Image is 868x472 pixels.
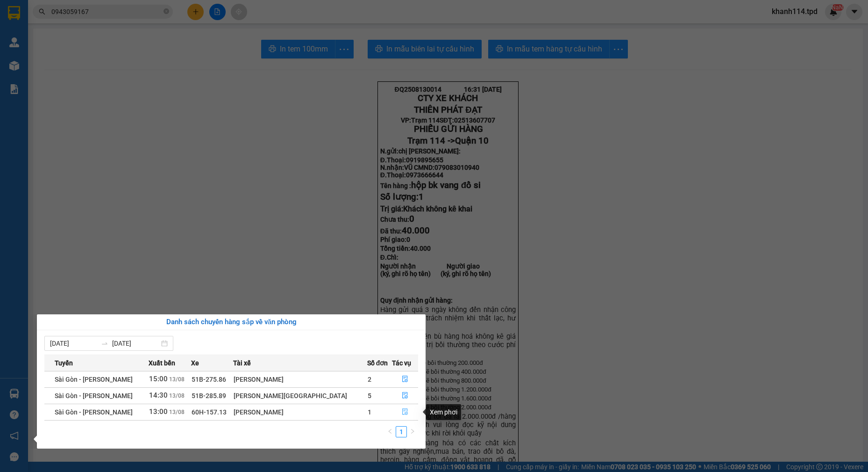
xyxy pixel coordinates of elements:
button: file-done [392,372,418,387]
span: Gửi: [8,9,22,19]
span: 13/08 [169,409,185,415]
div: Trạm 114 [8,8,83,19]
a: 1 [396,427,406,437]
span: file-done [402,376,408,383]
span: Sài Gòn - [PERSON_NAME] [55,408,133,416]
div: chị [PERSON_NAME] [8,19,83,42]
input: Đến ngày [112,338,159,349]
span: file-done [402,408,408,416]
li: 1 [396,426,407,437]
span: 1 [368,408,371,416]
span: left [387,428,393,434]
span: file-done [402,392,408,399]
span: to [101,340,108,347]
div: Xem phơi [426,404,461,420]
span: 13/08 [169,392,185,399]
span: 60H-157.13 [192,408,227,416]
span: CR : [7,61,21,71]
input: Từ ngày [50,338,97,349]
span: 5 [368,392,371,399]
span: 13/08 [169,376,185,383]
span: 15:00 [149,375,168,383]
span: Xe [191,358,199,368]
span: 2 [368,376,371,383]
span: Tài xế [233,358,251,368]
button: right [407,426,418,437]
span: 13:00 [149,407,168,416]
span: Tuyến [55,358,73,368]
div: [PERSON_NAME] [234,407,367,417]
li: Previous Page [384,426,396,437]
div: [PERSON_NAME] [234,374,367,385]
span: Xuất bến [149,358,175,368]
span: Số đơn [367,358,388,368]
span: swap-right [101,340,108,347]
div: Quận 10 [89,8,157,19]
div: [PERSON_NAME][GEOGRAPHIC_DATA] [234,391,367,401]
div: 079083010940 [89,44,157,55]
li: Next Page [407,426,418,437]
span: 14:30 [149,391,168,399]
div: Danh sách chuyến hàng sắp về văn phòng [44,317,418,328]
span: right [410,428,415,434]
span: 51B-275.86 [192,376,226,383]
div: VŨ [89,19,157,30]
button: file-done [392,405,418,420]
button: left [384,426,396,437]
span: 51B-285.89 [192,392,226,399]
span: Sài Gòn - [PERSON_NAME] [55,392,133,399]
span: Nhận: [89,9,112,19]
div: 40.000 [7,60,84,72]
span: Tác vụ [392,358,411,368]
button: file-done [392,388,418,403]
span: Sài Gòn - [PERSON_NAME] [55,376,133,383]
